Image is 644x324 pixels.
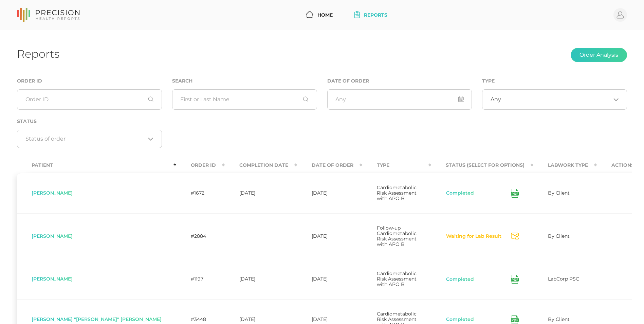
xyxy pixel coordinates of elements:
button: Completed [446,316,474,323]
a: Home [303,9,335,21]
span: LabCorp PSC [548,276,579,282]
div: Search for option [17,130,162,148]
span: Any [491,96,501,103]
td: [DATE] [297,173,362,213]
span: Cardiometabolic Risk Assessment with APO B [377,184,417,201]
span: By Client [548,190,570,196]
input: Search for option [501,96,611,103]
button: Waiting for Lab Result [446,233,502,240]
button: Order Analysis [571,48,627,62]
label: Search [172,78,192,84]
h1: Reports [17,47,59,60]
span: Cardiometabolic Risk Assessment with APO B [377,270,417,287]
span: Follow-up Cardiometabolic Risk Assessment with APO B [377,225,417,247]
span: [PERSON_NAME] [32,276,73,282]
th: Type : activate to sort column ascending [362,158,431,173]
input: Any [327,89,472,110]
td: #1672 [176,173,225,213]
th: Labwork Type : activate to sort column ascending [533,158,597,173]
input: First or Last Name [172,89,317,110]
svg: Send Notification [511,233,519,240]
td: #1197 [176,259,225,299]
td: [DATE] [297,259,362,299]
span: [PERSON_NAME] [32,233,73,239]
label: Type [482,78,495,84]
td: [DATE] [225,173,297,213]
input: Order ID [17,89,162,110]
th: Completion Date : activate to sort column ascending [225,158,297,173]
td: [DATE] [225,259,297,299]
td: #2884 [176,213,225,259]
button: Completed [446,190,474,197]
label: Order ID [17,78,42,84]
label: Status [17,119,37,124]
span: [PERSON_NAME] [32,190,73,196]
span: By Client [548,316,570,322]
a: Reports [352,9,390,21]
button: Completed [446,276,474,283]
th: Status (Select for Options) : activate to sort column ascending [431,158,533,173]
span: By Client [548,233,570,239]
td: [DATE] [297,213,362,259]
th: Order ID : activate to sort column ascending [176,158,225,173]
th: Date Of Order : activate to sort column ascending [297,158,362,173]
label: Date of Order [327,78,369,84]
th: Patient : activate to sort column descending [17,158,176,173]
input: Search for option [25,136,146,142]
span: [PERSON_NAME] "[PERSON_NAME]" [PERSON_NAME] [32,316,162,322]
div: Search for option [482,89,627,110]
